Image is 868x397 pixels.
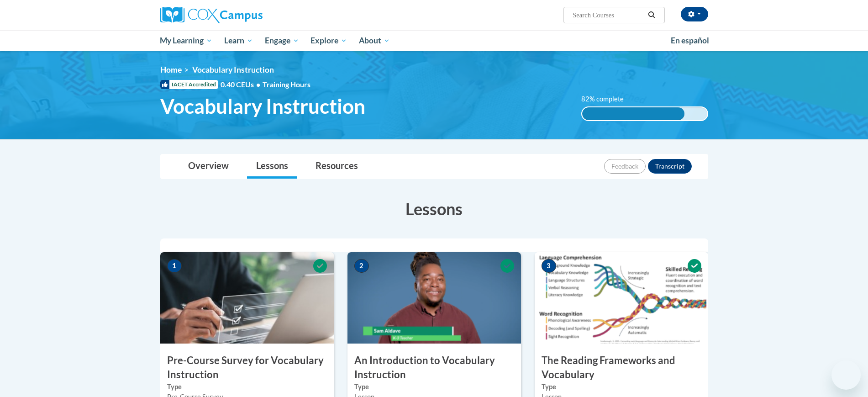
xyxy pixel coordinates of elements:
span: 0.40 CEUs [221,79,263,90]
a: Engage [259,30,305,51]
h3: An Introduction to Vocabulary Instruction [347,354,521,382]
a: Cox Campus [160,7,334,23]
h3: Lessons [160,197,708,220]
button: Feedback [604,159,646,174]
label: Type [542,382,701,392]
span: Vocabulary Instruction [192,65,274,74]
span: Explore [310,35,347,46]
a: Learn [218,30,259,51]
span: 2 [354,259,369,273]
span: IACET Accredited [160,80,218,89]
span: About [359,35,390,46]
img: Course Image [160,252,334,344]
div: 82% complete [582,107,684,120]
a: My Learning [154,30,219,51]
a: Overview [179,154,238,179]
img: Cox Campus [160,7,263,23]
div: Main menu [147,30,722,51]
a: Explore [305,30,353,51]
a: Lessons [247,154,297,179]
h3: Pre-Course Survey for Vocabulary Instruction [160,354,334,382]
span: • [256,80,260,89]
img: Course Image [535,252,708,344]
span: Training Hours [263,80,310,89]
a: En español [665,31,715,50]
span: My Learning [160,35,212,46]
span: Learn [224,35,253,46]
label: 82% complete [581,94,634,104]
a: Home [160,65,182,74]
span: 3 [542,259,556,273]
input: Search Courses [572,10,645,21]
h3: The Reading Frameworks and Vocabulary [535,354,708,382]
iframe: Button to launch messaging window [831,360,861,390]
span: Engage [265,35,299,46]
span: Vocabulary Instruction [160,94,365,118]
span: En español [671,36,709,45]
img: Course Image [347,252,521,344]
button: Search [645,10,658,21]
a: About [353,30,396,51]
label: Type [354,382,514,392]
a: Resources [306,154,367,179]
button: Account Settings [681,7,708,21]
button: Transcript [648,159,692,174]
label: Type [167,382,327,392]
span: 1 [167,259,182,273]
